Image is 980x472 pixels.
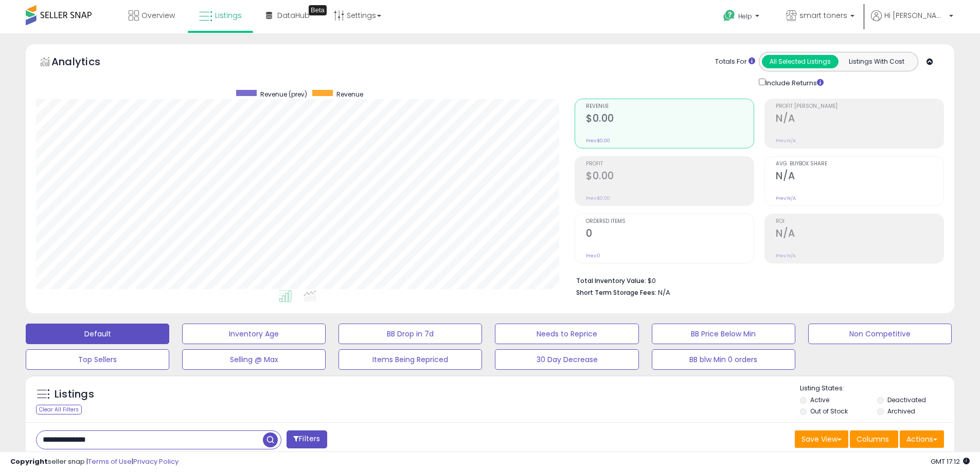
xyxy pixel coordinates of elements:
[215,10,242,21] span: Listings
[850,430,898,448] button: Columns
[586,195,610,201] small: Prev: $0.00
[10,457,48,466] strong: Copyright
[871,10,953,33] a: Hi [PERSON_NAME]
[884,10,946,21] span: Hi [PERSON_NAME]
[776,253,796,259] small: Prev: N/A
[287,430,327,448] button: Filters
[776,112,943,126] h2: N/A
[182,349,326,370] button: Selling @ Max
[260,90,307,99] span: Revenue (prev)
[652,349,795,370] button: BB blw Min 0 orders
[762,55,839,68] button: All Selected Listings
[776,161,943,167] span: Avg. Buybox Share
[133,457,179,466] a: Privacy Policy
[586,219,754,224] span: Ordered Items
[586,161,754,167] span: Profit
[36,405,82,414] div: Clear All Filters
[652,324,795,344] button: BB Price Below Min
[900,430,944,448] button: Actions
[51,54,120,71] h5: Analytics
[309,5,327,15] div: Tooltip anchor
[26,349,169,370] button: Top Sellers
[738,12,752,21] span: Help
[887,407,915,416] label: Archived
[576,288,656,297] b: Short Term Storage Fees:
[723,9,736,22] i: Get Help
[576,276,646,285] b: Total Inventory Value:
[931,457,970,466] span: 2025-09-16 17:12 GMT
[495,349,638,370] button: 30 Day Decrease
[586,228,754,241] h2: 0
[776,195,796,201] small: Prev: N/A
[795,430,848,448] button: Save View
[338,324,482,344] button: BB Drop in 7d
[586,170,754,184] h2: $0.00
[715,2,770,33] a: Help
[495,324,638,344] button: Needs to Reprice
[10,457,179,467] div: seller snap | |
[715,57,755,67] div: Totals For
[586,112,754,126] h2: $0.00
[810,395,829,404] label: Active
[658,288,670,297] span: N/A
[810,407,848,416] label: Out of Stock
[808,324,952,344] button: Non Competitive
[586,104,754,109] span: Revenue
[88,457,132,466] a: Terms of Use
[26,324,169,344] button: Default
[776,170,943,184] h2: N/A
[338,349,482,370] button: Items Being Repriced
[141,10,175,21] span: Overview
[277,10,310,21] span: DataHub
[887,395,926,404] label: Deactivated
[776,219,943,224] span: ROI
[800,384,954,393] p: Listing States:
[776,104,943,109] span: Profit [PERSON_NAME]
[586,253,600,259] small: Prev: 0
[776,138,796,144] small: Prev: N/A
[799,10,847,21] span: smart toners
[857,434,889,444] span: Columns
[838,55,915,68] button: Listings With Cost
[576,274,936,286] li: $0
[776,228,943,241] h2: N/A
[751,77,836,88] div: Include Returns
[182,324,326,344] button: Inventory Age
[586,138,610,144] small: Prev: $0.00
[336,90,363,99] span: Revenue
[55,387,94,402] h5: Listings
